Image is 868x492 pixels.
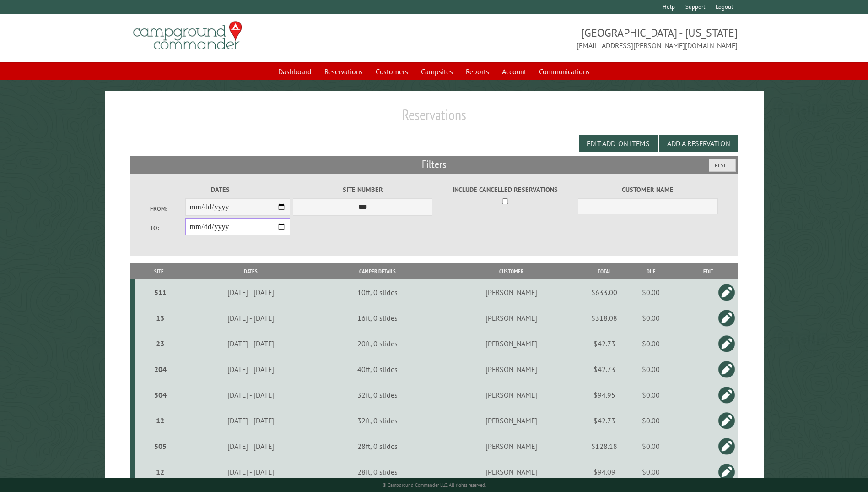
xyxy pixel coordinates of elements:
[437,263,586,279] th: Customer
[437,356,586,382] td: [PERSON_NAME]
[139,313,181,323] div: 13
[578,185,717,195] label: Customer Name
[150,185,290,195] label: Dates
[623,408,679,433] td: $0.00
[318,279,437,305] td: 10ft, 0 slides
[586,331,623,356] td: $42.73
[184,288,317,297] div: [DATE] - [DATE]
[318,382,437,408] td: 32ft, 0 slides
[184,416,317,425] div: [DATE] - [DATE]
[623,279,679,305] td: $0.00
[139,442,181,451] div: 505
[318,459,437,485] td: 28ft, 0 slides
[623,433,679,459] td: $0.00
[139,390,181,399] div: 504
[130,106,737,131] h1: Reservations
[318,408,437,433] td: 32ft, 0 slides
[139,416,181,425] div: 12
[150,204,185,213] label: From:
[130,18,245,54] img: Campground Commander
[184,313,317,323] div: [DATE] - [DATE]
[293,185,432,195] label: Site Number
[436,185,575,195] label: Include Cancelled Reservations
[318,305,437,331] td: 16ft, 0 slides
[319,63,368,80] a: Reservations
[586,305,623,331] td: $318.08
[135,263,183,279] th: Site
[623,263,679,279] th: Due
[434,25,738,51] span: [GEOGRAPHIC_DATA] - [US_STATE] [EMAIL_ADDRESS][PERSON_NAME][DOMAIN_NAME]
[586,459,623,485] td: $94.09
[139,339,181,348] div: 23
[623,382,679,408] td: $0.00
[586,408,623,433] td: $42.73
[623,459,679,485] td: $0.00
[586,263,623,279] th: Total
[579,135,658,152] button: Edit Add-on Items
[623,331,679,356] td: $0.00
[437,382,586,408] td: [PERSON_NAME]
[318,263,437,279] th: Camper Details
[139,467,181,476] div: 12
[709,159,736,172] button: Reset
[130,156,737,173] h2: Filters
[150,224,185,232] label: To:
[184,442,317,451] div: [DATE] - [DATE]
[415,63,458,80] a: Campsites
[184,390,317,399] div: [DATE] - [DATE]
[383,482,486,488] small: © Campground Commander LLC. All rights reserved.
[370,63,414,80] a: Customers
[586,279,623,305] td: $633.00
[586,356,623,382] td: $42.73
[679,263,738,279] th: Edit
[437,408,586,433] td: [PERSON_NAME]
[184,467,317,476] div: [DATE] - [DATE]
[273,63,317,80] a: Dashboard
[623,356,679,382] td: $0.00
[659,135,738,152] button: Add a Reservation
[496,63,532,80] a: Account
[184,365,317,374] div: [DATE] - [DATE]
[437,433,586,459] td: [PERSON_NAME]
[139,365,181,374] div: 204
[460,63,495,80] a: Reports
[437,459,586,485] td: [PERSON_NAME]
[586,382,623,408] td: $94.95
[183,263,318,279] th: Dates
[318,331,437,356] td: 20ft, 0 slides
[184,339,317,348] div: [DATE] - [DATE]
[437,279,586,305] td: [PERSON_NAME]
[437,331,586,356] td: [PERSON_NAME]
[139,288,181,297] div: 511
[623,305,679,331] td: $0.00
[586,433,623,459] td: $128.18
[318,433,437,459] td: 28ft, 0 slides
[318,356,437,382] td: 40ft, 0 slides
[437,305,586,331] td: [PERSON_NAME]
[534,63,595,80] a: Communications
